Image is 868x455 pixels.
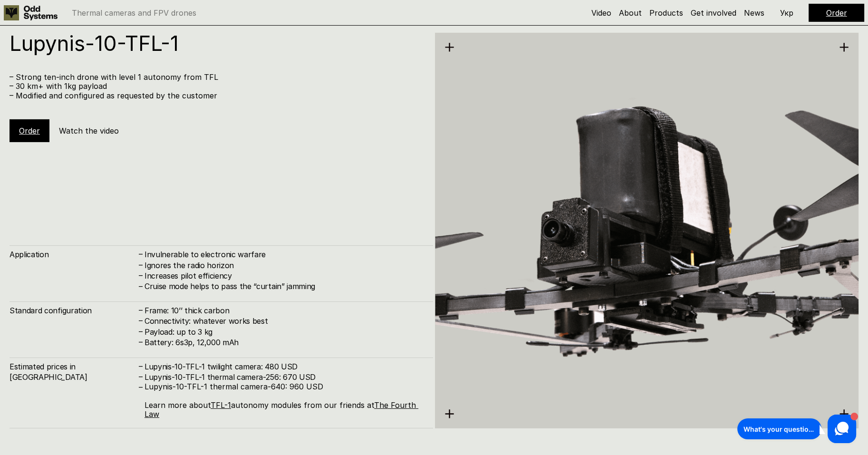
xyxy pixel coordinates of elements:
[19,126,40,136] a: Order
[139,281,143,291] h4: –
[691,8,736,18] a: Get involved
[145,249,424,260] h4: Invulnerable to electronic warfare
[139,371,143,382] h4: –
[145,271,424,281] h4: Increases pilot efficiency
[139,360,143,371] h4: –
[145,316,424,326] h4: Connectivity: whatever works best
[139,315,143,326] h4: –
[10,73,424,82] p: – Strong ten-inch drone with level 1 autonomy from TFL
[145,305,424,316] h4: Frame: 10’’ thick carbon
[145,327,424,337] h4: Payload: up to 3 kg
[619,8,642,18] a: About
[139,305,143,315] h4: –
[139,249,143,259] h4: –
[10,305,138,316] h4: Standard configuration
[145,337,424,348] h4: Battery: 6s3p, 12,000 mAh
[145,361,424,372] h4: Lupynis-10-TFL-1 twilight camera: 480 USD
[145,281,424,291] h4: Cruise mode helps to pass the “curtain” jamming
[735,412,858,445] iframe: HelpCrunch
[211,400,231,410] a: TFL-1
[59,126,119,136] h5: Watch the video
[145,382,424,419] p: Lupynis-10-TFL-1 thermal camera-640: 960 USD Learn more about autonomy modules from our friends at
[139,260,143,270] h4: –
[139,382,143,392] h4: –
[744,8,764,18] a: News
[145,372,424,382] h4: Lupynis-10-TFL-1 thermal camera-256: 670 USD
[649,8,683,18] a: Products
[10,249,138,260] h4: Application
[780,9,793,17] p: Укр
[139,326,143,337] h4: –
[591,8,611,18] a: Video
[139,270,143,281] h4: –
[139,337,143,347] h4: –
[145,400,418,419] a: The Fourth Law
[10,82,424,91] p: – 30 km+ with 1kg payload
[10,33,424,54] h1: Lupynis-10-TFL-1
[10,91,424,100] p: – Modified and configured as requested by the customer
[10,361,138,383] h4: Estimated prices in [GEOGRAPHIC_DATA]
[145,260,424,271] h4: Ignores the radio horizon
[826,8,847,18] a: Order
[72,9,196,17] p: Thermal cameras and FPV drones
